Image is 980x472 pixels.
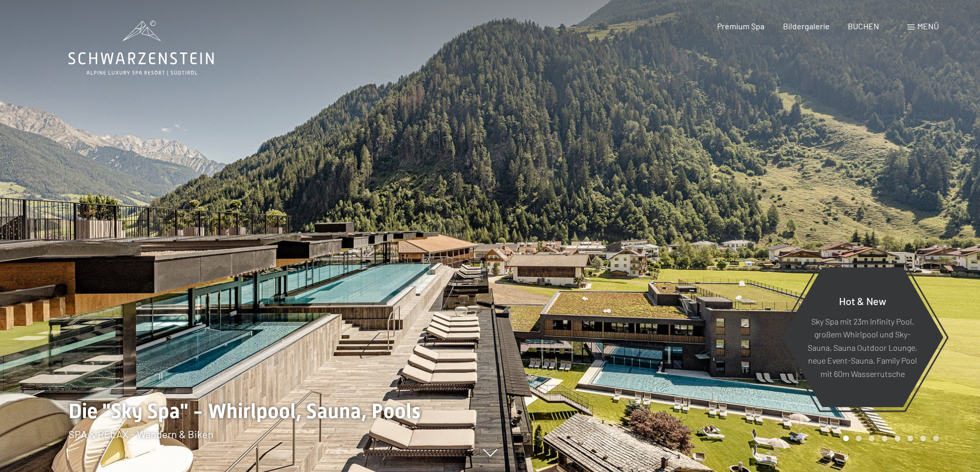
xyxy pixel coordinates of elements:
a: BUCHEN [848,21,879,31]
div: Carousel Page 5 [895,436,900,441]
div: Carousel Page 8 [933,436,939,441]
div: Carousel Page 4 [882,436,887,441]
span: Hot & New [839,294,886,307]
div: Carousel Page 7 [920,436,926,441]
div: Carousel Page 1 (Current Slide) [843,436,849,441]
div: Carousel Pagination [840,436,939,441]
a: Bildergalerie [783,21,830,31]
a: Premium Spa [717,21,764,31]
div: Carousel Page 3 [869,436,875,441]
a: Hot & New Sky Spa mit 23m Infinity Pool, großem Whirlpool und Sky-Sauna, Sauna Outdoor Lounge, ne... [781,267,944,408]
p: Sky Spa mit 23m Infinity Pool, großem Whirlpool und Sky-Sauna, Sauna Outdoor Lounge, neue Event-S... [807,314,918,380]
div: Carousel Page 6 [907,436,913,441]
div: Carousel Page 2 [856,436,862,441]
span: Menü [917,21,939,31]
